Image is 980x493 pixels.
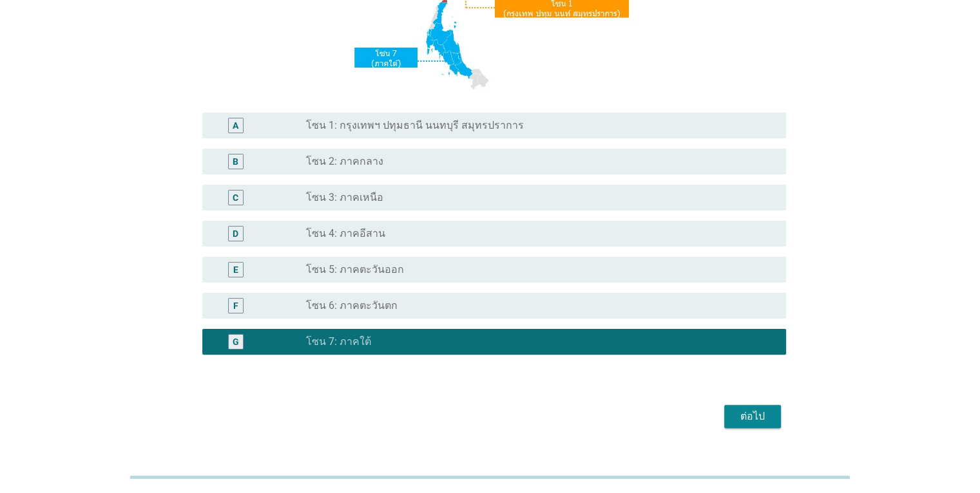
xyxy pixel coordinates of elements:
label: โซน 3: ภาคเหนือ [306,191,383,204]
div: C [233,191,238,205]
div: B [233,155,238,169]
div: A [233,119,238,133]
label: โซน 2: ภาคกลาง [306,155,383,168]
button: ต่อไป [724,405,781,428]
label: โซน 5: ภาคตะวันออก [306,263,404,276]
div: ต่อไป [735,409,771,424]
label: โซน 1: กรุงเทพฯ ปทุมธานี นนทบุรี สมุทรปราการ [306,119,524,132]
div: E [233,263,238,277]
label: โซน 7: ภาคใต้ [306,335,371,348]
label: โซน 6: ภาคตะวันตก [306,299,398,312]
div: G [233,335,239,349]
div: F [233,299,238,313]
label: โซน 4: ภาคอีสาน [306,227,385,240]
div: D [233,227,238,241]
